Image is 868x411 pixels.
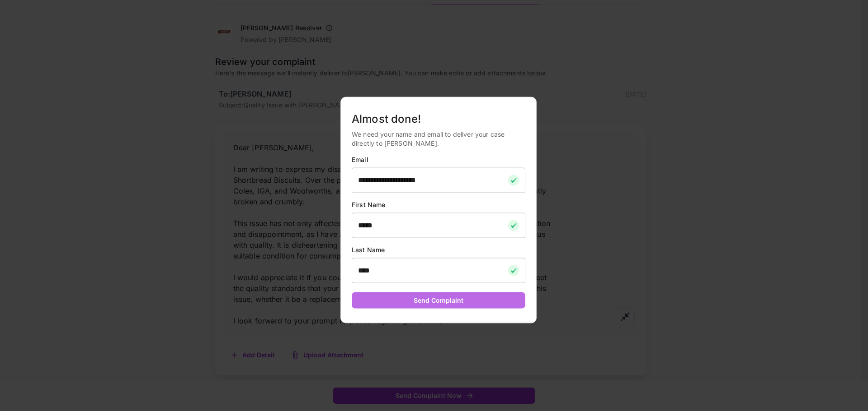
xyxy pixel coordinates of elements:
img: checkmark [508,220,519,231]
p: Email [352,155,525,164]
p: Last Name [352,245,525,254]
p: We need your name and email to deliver your case directly to [PERSON_NAME]. [352,129,525,148]
p: First Name [352,200,525,209]
img: checkmark [508,265,519,276]
img: checkmark [508,175,519,185]
button: Send Complaint [352,292,525,309]
h5: Almost done! [352,111,525,126]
